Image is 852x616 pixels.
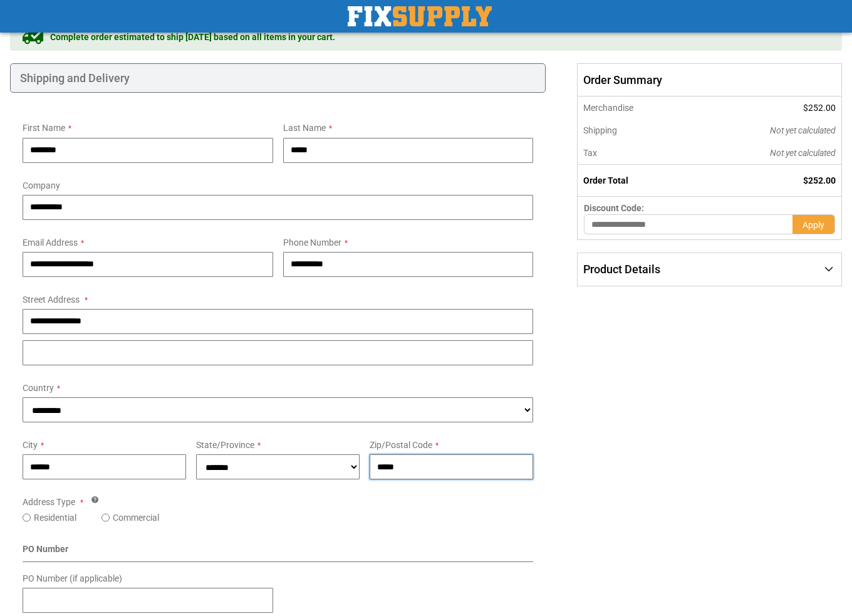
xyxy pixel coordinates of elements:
[34,511,76,524] label: Residential
[23,543,533,562] div: PO Number
[583,175,628,185] strong: Order Total
[770,148,836,158] span: Not yet calculated
[23,573,122,583] span: PO Number (if applicable)
[770,125,836,135] span: Not yet calculated
[348,6,492,26] a: store logo
[283,238,341,248] span: Phone Number
[23,497,75,507] span: Address Type
[577,63,842,97] span: Order Summary
[803,175,836,185] span: $252.00
[113,511,159,524] label: Commercial
[803,220,824,230] span: Apply
[803,103,836,113] span: $252.00
[578,142,695,165] th: Tax
[23,440,38,450] span: City
[23,383,54,393] span: Country
[583,263,660,276] span: Product Details
[23,123,65,133] span: First Name
[50,31,335,43] span: Complete order estimated to ship [DATE] based on all items in your cart.
[10,63,546,93] div: Shipping and Delivery
[23,180,60,191] span: Company
[370,440,432,450] span: Zip/Postal Code
[583,125,617,135] span: Shipping
[584,203,644,213] span: Discount Code:
[23,238,78,248] span: Email Address
[23,295,80,305] span: Street Address
[196,440,254,450] span: State/Province
[283,123,326,133] span: Last Name
[792,214,835,234] button: Apply
[578,97,695,119] th: Merchandise
[348,6,492,26] img: Fix Industrial Supply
